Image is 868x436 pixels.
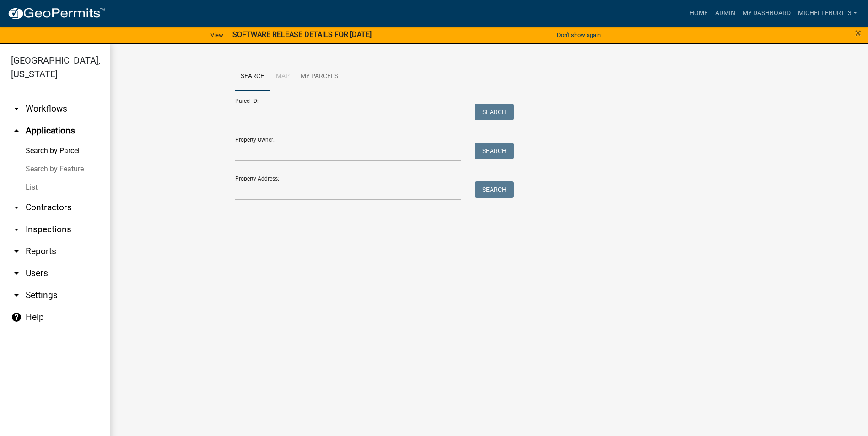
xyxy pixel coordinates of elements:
[232,30,372,39] strong: SOFTWARE RELEASE DETAILS FOR [DATE]
[11,268,22,279] i: arrow_drop_down
[855,27,861,38] button: Close
[712,5,739,22] a: Admin
[475,143,514,159] button: Search
[855,27,861,39] span: ×
[794,5,861,22] a: michelleburt13
[553,27,604,43] button: Don't show again
[739,5,794,22] a: My Dashboard
[11,103,22,114] i: arrow_drop_down
[11,202,22,213] i: arrow_drop_down
[207,27,227,43] a: View
[475,181,514,198] button: Search
[11,125,22,136] i: arrow_drop_up
[11,224,22,235] i: arrow_drop_down
[295,62,344,91] a: My Parcels
[11,290,22,301] i: arrow_drop_down
[11,246,22,257] i: arrow_drop_down
[11,312,22,323] i: help
[475,104,514,120] button: Search
[686,5,712,22] a: Home
[235,62,270,91] a: Search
